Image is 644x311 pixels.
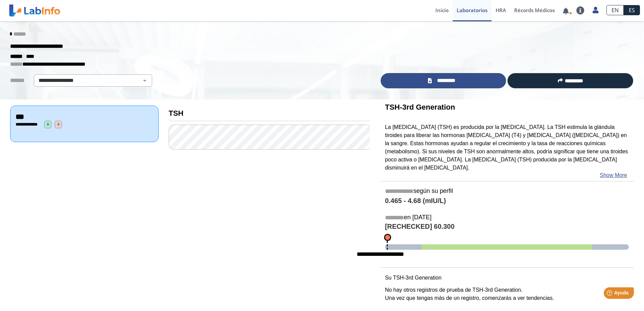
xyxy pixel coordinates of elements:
[385,123,629,172] p: La [MEDICAL_DATA] (TSH) es producida por la [MEDICAL_DATA]. La TSH estimula la glándula tiroides ...
[385,187,629,195] h5: según su perfil
[600,171,627,179] a: Show More
[385,286,629,302] p: No hay otros registros de prueba de TSH-3rd Generation. Una vez que tengas más de un registro, co...
[584,285,637,304] iframe: Help widget launcher
[496,7,506,14] span: HRA
[624,5,640,15] a: ES
[385,197,629,205] h4: 0.465 - 4.68 (mIU/L)
[385,214,629,222] h5: en [DATE]
[385,223,629,231] h4: [RECHECKED] 60.300
[606,5,624,15] a: EN
[385,103,455,111] b: TSH-3rd Generation
[169,109,184,117] b: TSH
[385,274,629,282] p: Su TSH-3rd Generation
